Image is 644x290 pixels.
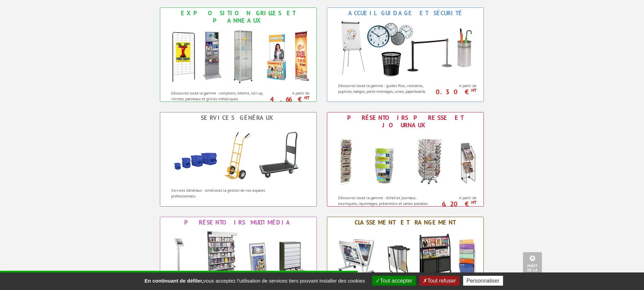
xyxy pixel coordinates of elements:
span: vous acceptez l'utilisation de services tiers pouvant installer des cookies [141,278,368,284]
button: Tout refuser [420,276,459,286]
span: A partir de [436,83,477,88]
a: Exposition Grilles et Panneaux Exposition Grilles et Panneaux Découvrez toute la gamme : comptoir... [160,7,317,102]
a: Haut de la page [523,252,542,280]
p: Découvrez toute la gamme : comptoirs, totems, roll-up, vitrines, panneaux et grilles métalliques. [171,90,267,102]
a: Accueil Guidage et Sécurité Accueil Guidage et Sécurité Découvrez toute la gamme : guides files, ... [327,7,484,102]
div: Présentoirs Presse et Journaux [329,114,482,129]
sup: HT [471,87,476,93]
p: 6.20 € [433,202,477,206]
div: Accueil Guidage et Sécurité [329,9,482,17]
img: Exposition Grilles et Panneaux [164,26,313,87]
img: Services Généraux [164,123,313,184]
strong: En continuant de défiler, [144,278,203,284]
img: Présentoirs Multimédia [164,228,313,289]
p: Services Généraux : Améliorez la gestion de vos espaces professionnels. [171,187,267,199]
button: Personnaliser (fenêtre modale) [463,276,503,286]
div: Exposition Grilles et Panneaux [162,9,315,24]
div: Classement et Rangement [329,219,482,226]
p: 4.66 € [266,97,310,101]
span: A partir de [436,195,477,201]
div: Services Généraux [162,114,315,122]
a: Présentoirs Presse et Journaux Présentoirs Presse et Journaux Découvrez toute la gamme : échelles... [327,112,484,207]
sup: HT [471,200,476,205]
a: Services Généraux Services Généraux Services Généraux : Améliorez la gestion de vos espaces profe... [160,112,317,207]
img: Présentoirs Presse et Journaux [331,131,480,191]
sup: HT [304,95,309,101]
p: 0.30 € [433,90,477,94]
button: Tout accepter [372,276,416,286]
p: Découvrez toute la gamme : guides files, vestiaires, pupitres, badges, porte-messages, urnes, pap... [338,83,434,94]
img: Accueil Guidage et Sécurité [331,19,480,79]
div: Présentoirs Multimédia [162,219,315,226]
p: Découvrez toute la gamme : échelles journaux, tourniquets, rayonnages, présentoirs et cartes post... [338,195,434,206]
span: A partir de [269,90,310,96]
img: Classement et Rangement [331,228,480,289]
